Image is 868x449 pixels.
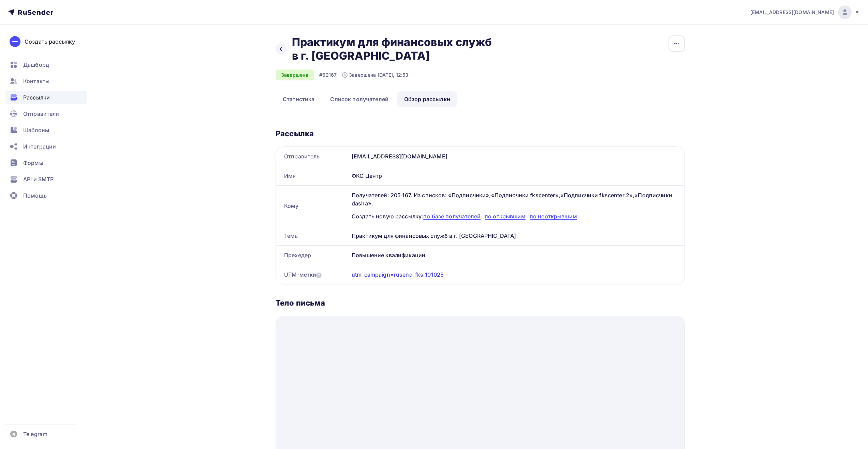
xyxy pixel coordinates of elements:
[423,213,481,220] span: по базе получателей
[292,35,498,63] h2: Практикум для финансовых служб в г. [GEOGRAPHIC_DATA]
[276,186,349,226] div: Кому
[23,126,49,134] span: Шаблоны
[276,246,349,265] div: Прехедер
[25,37,75,46] div: Создать рассылку
[23,61,49,69] span: Дашборд
[349,166,685,185] div: ФКС Центр
[323,91,396,107] a: Список получателей
[397,91,457,107] a: Обзор рассылки
[5,58,87,72] a: Дашборд
[5,74,87,88] a: Контакты
[23,175,54,183] span: API и SMTP
[276,166,349,185] div: Имя
[23,77,49,85] span: Контакты
[352,212,676,220] div: Создать новую рассылку:
[485,213,526,220] span: по открывшим
[530,213,577,220] span: по неоткрывшим
[5,123,87,137] a: Шаблоны
[349,226,685,245] div: Практикум для финансовых служб в г. [GEOGRAPHIC_DATA]
[23,110,59,118] span: Отправители
[276,298,685,308] div: Тело письма
[284,270,322,279] div: UTM-метки
[23,191,47,200] span: Помощь
[276,147,349,166] div: Отправитель
[23,93,50,102] span: Рассылки
[276,69,314,80] div: Завершена
[276,129,685,138] div: Рассылка
[5,107,87,121] a: Отправители
[23,142,56,151] span: Интеграции
[23,430,47,438] span: Telegram
[352,270,444,279] div: utm_campaign=rusend_fks_101025
[349,246,685,265] div: Повышение квалификации
[352,191,676,207] div: Получателей: 205 167. Из списков: «Подписчики»,«Подписчики fkscenter»,«Подписчики fkscenter 2»,«П...
[750,9,834,16] span: [EMAIL_ADDRESS][DOMAIN_NAME]
[5,91,87,104] a: Рассылки
[349,147,685,166] div: [EMAIL_ADDRESS][DOMAIN_NAME]
[750,5,860,19] a: [EMAIL_ADDRESS][DOMAIN_NAME]
[23,159,43,167] span: Формы
[276,226,349,245] div: Тема
[276,91,322,107] a: Статистика
[319,72,337,78] div: #62167
[342,72,408,78] div: Завершена [DATE], 12:53
[5,156,87,170] a: Формы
